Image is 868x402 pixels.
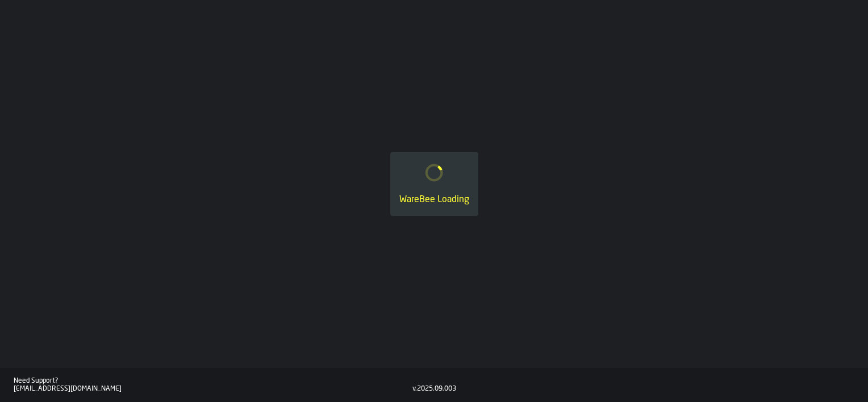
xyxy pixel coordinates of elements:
[399,193,469,207] div: WareBee Loading
[417,385,456,393] div: 2025.09.003
[14,377,412,393] a: Need Support?[EMAIL_ADDRESS][DOMAIN_NAME]
[14,385,412,393] div: [EMAIL_ADDRESS][DOMAIN_NAME]
[14,377,412,385] div: Need Support?
[412,385,417,393] div: v.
